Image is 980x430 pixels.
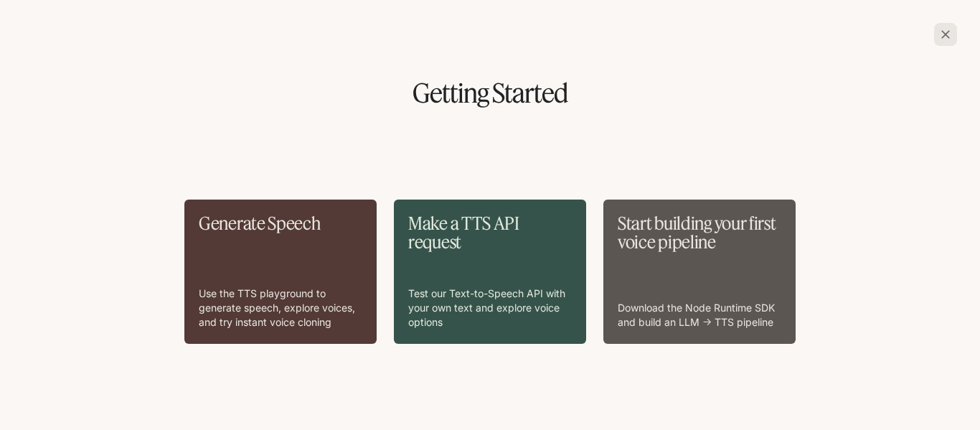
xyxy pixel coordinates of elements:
[618,214,781,252] p: Start building your first voice pipeline
[408,286,572,329] p: Test our Text-to-Speech API with your own text and explore voice options
[394,200,586,344] a: Make a TTS API requestTest our Text-to-Speech API with your own text and explore voice options
[408,214,572,252] p: Make a TTS API request
[199,214,362,233] p: Generate Speech
[618,301,781,329] p: Download the Node Runtime SDK and build an LLM → TTS pipeline
[184,200,377,344] a: Generate SpeechUse the TTS playground to generate speech, explore voices, and try instant voice c...
[199,286,362,329] p: Use the TTS playground to generate speech, explore voices, and try instant voice cloning
[603,200,796,344] a: Start building your first voice pipelineDownload the Node Runtime SDK and build an LLM → TTS pipe...
[23,80,957,106] h1: Getting Started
